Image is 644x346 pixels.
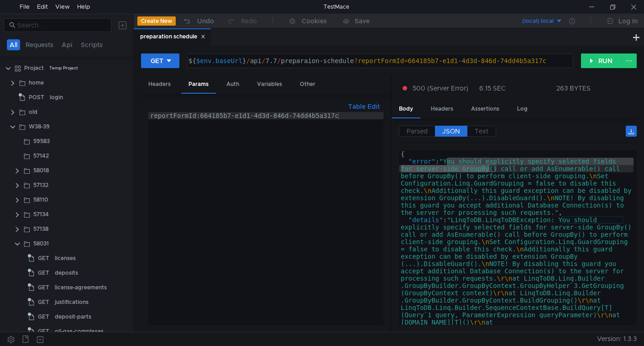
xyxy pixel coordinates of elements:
[33,237,49,250] div: 58031
[355,18,370,24] div: Save
[33,134,50,148] div: 59583
[55,295,89,309] div: justifications
[407,127,428,135] span: Parsed
[151,56,163,66] div: GET
[55,310,91,324] div: deposit-parts
[219,76,246,93] div: Auth
[220,14,263,28] button: Redo
[29,105,37,119] div: old
[181,76,216,94] div: Params
[38,281,49,294] span: GET
[618,16,638,27] div: Log In
[250,76,289,93] div: Variables
[33,193,48,207] div: 58110
[33,222,48,236] div: 57138
[241,16,257,27] div: Redo
[475,127,488,135] span: Text
[197,16,214,27] div: Undo
[464,101,507,117] div: Assertions
[29,90,44,104] span: POST
[50,90,63,104] div: login
[33,178,48,192] div: 57132
[29,76,44,90] div: home
[38,295,49,309] span: GET
[302,16,327,27] div: Cookies
[7,39,20,50] button: All
[33,208,49,221] div: 57134
[176,14,220,28] button: Undo
[24,61,44,75] div: Project
[556,84,591,92] div: 263 BYTES
[55,251,76,265] div: licenses
[141,53,179,68] button: GET
[140,32,205,42] div: preparation schedule
[49,61,78,75] div: Temp Project
[392,101,420,118] div: Body
[33,149,49,163] div: 57142
[38,251,49,265] span: GET
[55,281,107,294] div: license-agreements
[479,84,506,92] div: 6.15 SEC
[55,325,104,338] div: oil-gas-complexes
[413,83,468,93] span: 500 (Server Error)
[522,17,554,26] div: (local) local
[78,39,105,50] button: Scripts
[293,76,323,93] div: Other
[17,20,106,30] input: Search...
[499,14,563,28] button: (local) local
[442,127,460,135] span: JSON
[38,310,49,324] span: GET
[597,332,637,346] span: Version: 1.3.3
[55,266,78,280] div: deposits
[38,266,49,280] span: GET
[33,164,49,177] div: 58018
[581,53,622,68] button: RUN
[510,101,535,117] div: Log
[424,101,461,117] div: Headers
[141,76,178,93] div: Headers
[345,101,383,112] button: Table Edit
[38,325,49,338] span: GET
[137,16,176,26] button: Create New
[59,39,75,50] button: Api
[23,39,56,50] button: Requests
[29,120,50,133] div: W38-39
